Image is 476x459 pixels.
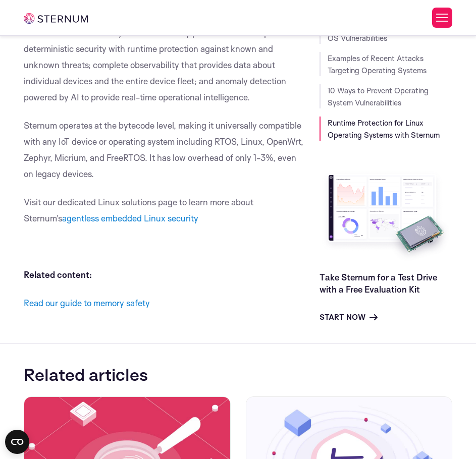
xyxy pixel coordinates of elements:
button: Toggle Menu [432,8,452,28]
a: 10 Ways to Prevent Operating System Vulnerabilities [328,86,429,107]
button: Open CMP widget [5,430,29,454]
span: Sternum is an IoT security and observability platform. Sternum provides deterministic security wi... [24,27,297,102]
h2: Related articles [24,364,452,384]
img: sternum iot [24,13,88,24]
strong: Related content: [24,269,92,280]
a: Take Sternum for a Test Drive with a Free Evaluation Kit [320,272,437,295]
a: Read our guide to memory safety [24,298,150,308]
a: Start Now [320,311,378,323]
p: Visit our dedicated Linux solutions page to learn more about Sternum’s [24,194,304,226]
a: Runtime Protection for Linux Operating Systems with Sternum [328,118,440,140]
img: Take Sternum for a Test Drive with a Free Evaluation Kit [320,169,452,263]
span: Sternum operates at the bytecode level, making it universally compatible with any IoT device or o... [24,120,303,179]
a: agentless embedded Linux security [62,213,198,223]
a: Examples of Recent Attacks Targeting Operating Systems [328,53,427,75]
